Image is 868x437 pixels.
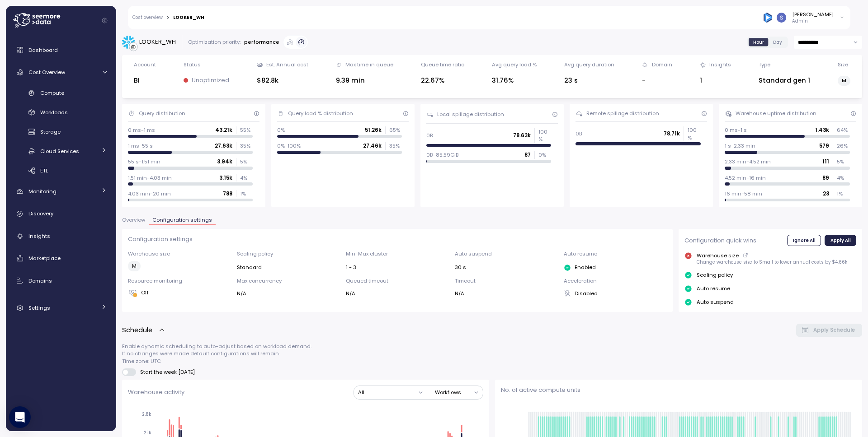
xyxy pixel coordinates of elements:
a: Cloud Services [9,144,113,158]
p: 35 % [240,142,253,149]
p: Auto suspend [455,250,558,257]
span: Discovery [28,210,53,217]
div: Domain [652,61,672,68]
p: Unoptimized [192,76,229,85]
p: 26 % [837,142,849,149]
div: LOOKER_WH [173,15,204,20]
p: 2.33 min-4.52 min [725,158,771,165]
div: Size [838,61,848,68]
p: 0 ms-1 s [725,126,747,134]
tspan: 2.1k [144,430,151,436]
a: Dashboard [9,41,113,59]
p: 1 % [240,190,253,197]
div: Queue time ratio [421,61,464,68]
a: Workloads [9,105,113,120]
button: Apply All [825,235,856,246]
p: 51.26k [365,126,382,134]
div: Optimization priority: [188,38,241,46]
p: Scaling policy [697,271,733,279]
p: performance [244,38,279,46]
div: Remote spillage distribution [586,110,659,117]
p: Change warehouse size to Small to lower annual costs by $4.66k [697,259,847,265]
p: 3.94k [217,158,232,165]
div: 1 [700,75,731,86]
p: 1.43k [815,126,829,134]
a: Settings [9,299,113,317]
p: 579 [819,142,829,149]
p: Warehouse size [128,250,231,257]
span: Workloads [40,109,68,116]
div: 23 s [564,75,614,86]
span: Settings [28,304,50,311]
p: Warehouse size [697,252,739,259]
button: Ignore All [787,235,821,246]
a: Marketplace [9,249,113,267]
div: Open Intercom Messenger [9,406,31,428]
p: Resource monitoring [128,277,231,284]
div: Warehouse uptime distribution [736,110,816,117]
div: Status [184,61,201,68]
a: Storage [9,125,113,139]
p: 788 [223,190,232,197]
div: [PERSON_NAME] [792,11,834,18]
p: Auto resume [564,250,667,257]
span: Cost Overview [28,69,65,76]
p: 23 [823,190,829,197]
div: N/A [237,290,340,297]
p: Schedule [122,325,152,335]
div: Local spillage distribution [437,111,504,118]
p: 0B-85.59GiB [426,151,459,158]
span: M [842,76,846,85]
div: N/A [455,290,558,297]
p: Max concurrency [237,277,340,284]
a: Insights [9,227,113,245]
p: 35 % [389,142,402,149]
p: Auto suspend [697,298,734,306]
a: Domains [9,272,113,290]
button: All [354,386,428,399]
p: 65 % [389,126,402,134]
div: Est. Annual cost [266,61,308,68]
p: 4 % [837,174,849,181]
p: Min-Max cluster [346,250,449,257]
div: - [642,75,672,86]
button: Workflows [435,386,483,399]
p: Timeout [455,277,558,284]
p: 4.03 min-20 min [128,190,171,197]
p: 89 [822,174,829,181]
p: 27.63k [215,142,232,149]
div: Enabled [564,264,667,271]
p: 0B [426,132,433,139]
p: Acceleration [564,277,667,284]
p: 0 ms-1 ms [128,126,155,134]
p: Scaling policy [237,250,340,257]
span: M [132,261,137,271]
div: Standard gen 1 [759,75,810,86]
span: Domains [28,277,52,284]
p: 43.21k [215,126,232,134]
span: Hour [753,39,764,46]
span: Start the week [DATE] [136,368,195,376]
p: Configuration quick wins [684,236,756,245]
span: Dashboard [28,46,58,54]
p: 3.15k [219,174,232,181]
div: Type [759,61,770,68]
span: Apply All [830,235,851,245]
div: Avg query duration [564,61,614,68]
img: 684936bde12995657316ed44.PNG [763,13,773,22]
div: 9.39 min [336,75,393,86]
a: Discovery [9,205,113,223]
div: Insights [709,61,731,68]
div: Standard [237,264,340,271]
div: 30 s [455,264,558,271]
p: 1 ms-55 s [128,142,153,149]
p: Queued timeout [346,277,449,284]
a: Cost overview [132,15,163,20]
span: Storage [40,128,61,135]
span: Overview [122,218,145,223]
div: Account [134,61,156,68]
span: Day [773,39,782,46]
p: 78.63k [513,132,531,139]
img: ACg8ocLCy7HMj59gwelRyEldAl2GQfy23E10ipDNf0SDYCnD3y85RA=s96-c [777,13,786,22]
div: Off [128,288,231,298]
